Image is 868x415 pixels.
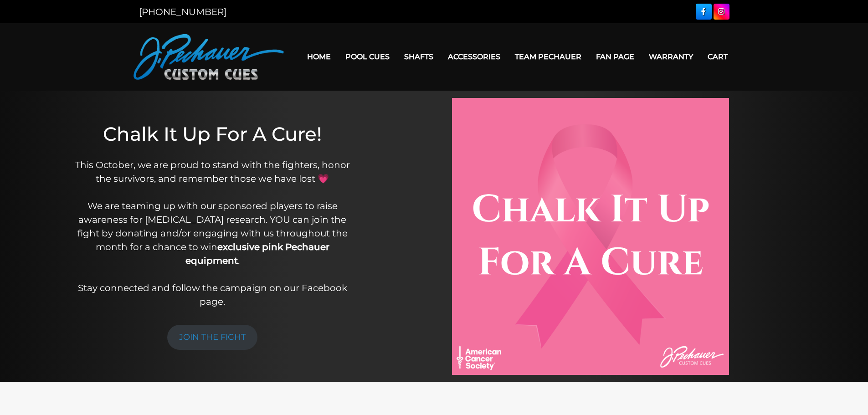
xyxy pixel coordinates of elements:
[397,45,441,68] a: Shafts
[338,45,397,68] a: Pool Cues
[642,45,700,68] a: Warranty
[167,325,257,350] a: JOIN THE FIGHT
[589,45,642,68] a: Fan Page
[185,241,329,266] strong: exclusive pink Pechauer equipment
[139,6,226,17] a: [PHONE_NUMBER]
[700,45,735,68] a: Cart
[134,34,284,80] img: Pechauer Custom Cues
[441,45,508,68] a: Accessories
[300,45,338,68] a: Home
[508,45,589,68] a: Team Pechauer
[70,158,355,308] p: This October, we are proud to stand with the fighters, honor the survivors, and remember those we...
[70,123,355,145] h1: Chalk It Up For A Cure!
